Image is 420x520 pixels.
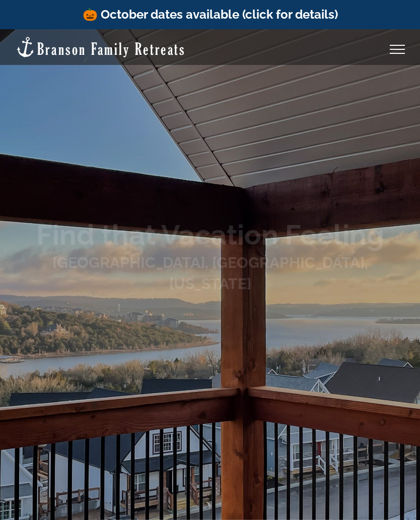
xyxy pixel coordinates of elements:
iframe: Branson Family Retreats - Opens on Book page - Availability/Property Search Widget [134,302,286,377]
h1: [GEOGRAPHIC_DATA], [GEOGRAPHIC_DATA], [US_STATE] [15,252,405,294]
img: Branson Family Retreats Logo [15,36,186,58]
a: Toggle Menu [377,45,417,54]
a: 🎃 October dates available (click for details) [83,7,338,22]
b: Find that Vacation Feeling [36,218,384,251]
